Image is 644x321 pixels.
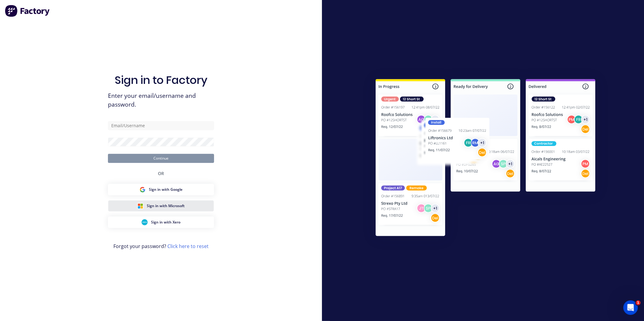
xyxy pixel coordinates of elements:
[623,300,638,315] iframe: Intercom live chat
[158,163,164,184] div: OR
[5,5,50,17] img: Factory
[139,187,146,193] img: Google Sign in
[142,219,148,225] img: Xero Sign in
[113,243,209,250] span: Forgot your password?
[636,300,641,305] span: 1
[115,74,207,87] h1: Sign in to Factory
[167,243,209,250] a: Click here to reset
[147,203,185,209] span: Sign in with Microsoft
[362,67,609,250] img: Sign in
[149,187,183,192] span: Sign in with Google
[151,220,181,225] span: Sign in with Xero
[137,203,143,209] img: Microsoft Sign in
[108,91,214,109] span: Enter your email/username and password.
[108,217,214,228] button: Xero Sign inSign in with Xero
[108,200,214,212] button: Microsoft Sign inSign in with Microsoft
[108,154,214,163] button: Continue
[108,184,214,195] button: Google Sign inSign in with Google
[108,121,214,130] input: Email/Username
